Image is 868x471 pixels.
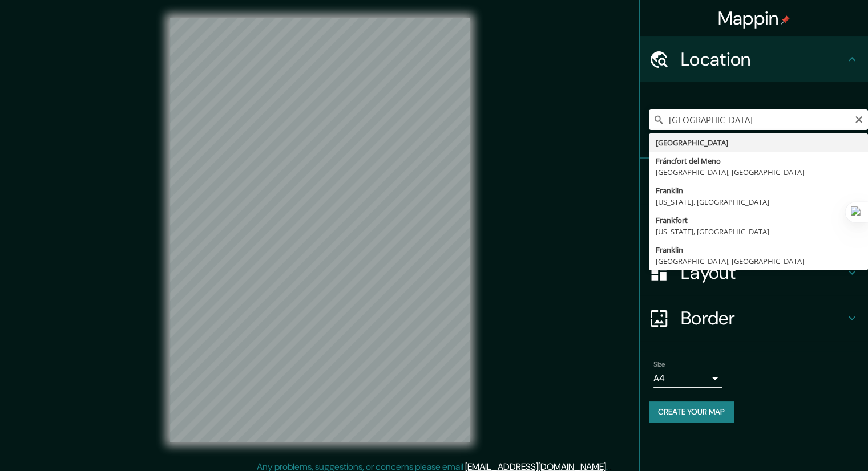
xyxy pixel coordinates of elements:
img: pin-icon.png [781,15,790,25]
div: A4 [653,370,722,388]
div: Border [640,295,868,341]
div: [GEOGRAPHIC_DATA], [GEOGRAPHIC_DATA] [656,255,861,267]
div: Franklin [656,244,861,255]
label: Size [653,360,665,370]
h4: Layout [681,261,845,284]
div: [GEOGRAPHIC_DATA], [GEOGRAPHIC_DATA] [656,167,861,178]
div: Fráncfort del Meno [656,155,861,167]
div: [GEOGRAPHIC_DATA] [656,137,861,148]
div: Franklin [656,185,861,196]
canvas: Map [170,18,470,442]
div: [US_STATE], [GEOGRAPHIC_DATA] [656,196,861,208]
input: Pick your city or area [649,109,868,130]
div: Pins [640,159,868,204]
div: Frankfort [656,214,861,226]
button: Create your map [649,401,734,423]
div: Style [640,204,868,250]
div: Layout [640,250,868,295]
h4: Location [681,48,845,71]
button: Clear [854,113,863,124]
div: [US_STATE], [GEOGRAPHIC_DATA] [656,226,861,237]
div: Location [640,36,868,82]
h4: Mappin [718,7,790,30]
h4: Border [681,307,845,330]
